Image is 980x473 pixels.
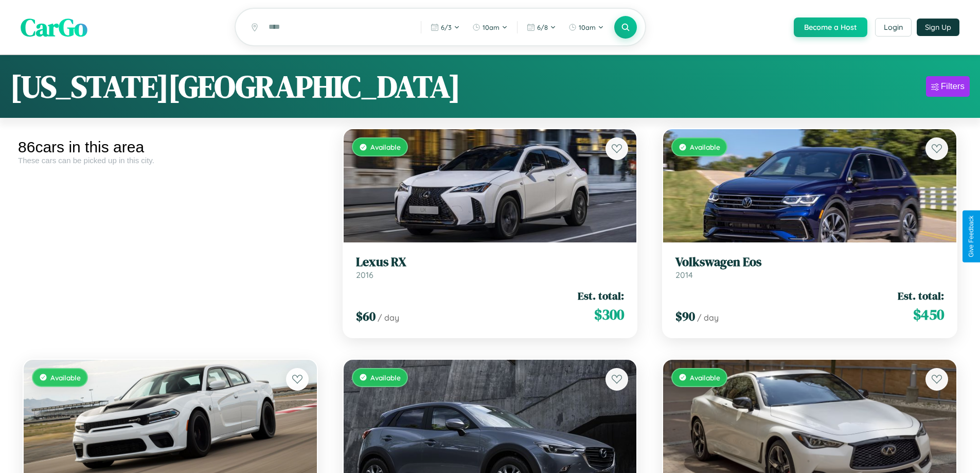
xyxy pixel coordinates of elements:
[926,76,970,97] button: Filters
[941,81,965,92] div: Filters
[875,18,912,37] button: Login
[50,373,81,382] span: Available
[898,288,944,303] span: Est. total:
[690,143,720,151] span: Available
[18,156,323,165] div: These cars can be picked up in this city.
[370,143,401,151] span: Available
[378,312,399,323] span: / day
[356,255,625,280] a: Lexus RX2016
[968,216,975,257] div: Give Feedback
[356,308,376,325] span: $ 60
[483,23,500,31] span: 10am
[356,270,373,280] span: 2016
[10,65,460,108] h1: [US_STATE][GEOGRAPHIC_DATA]
[563,19,609,36] button: 10am
[675,255,944,280] a: Volkswagen Eos2014
[578,288,624,303] span: Est. total:
[690,373,720,382] span: Available
[522,19,561,36] button: 6/8
[579,23,596,31] span: 10am
[675,308,695,325] span: $ 90
[467,19,513,36] button: 10am
[370,373,401,382] span: Available
[537,23,548,31] span: 6 / 8
[356,255,625,270] h3: Lexus RX
[675,270,693,280] span: 2014
[913,304,944,325] span: $ 450
[21,10,87,44] span: CarGo
[425,19,465,36] button: 6/3
[441,23,452,31] span: 6 / 3
[917,19,959,36] button: Sign Up
[18,138,323,156] div: 86 cars in this area
[675,255,944,270] h3: Volkswagen Eos
[697,312,719,323] span: / day
[594,304,624,325] span: $ 300
[794,17,867,37] button: Become a Host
